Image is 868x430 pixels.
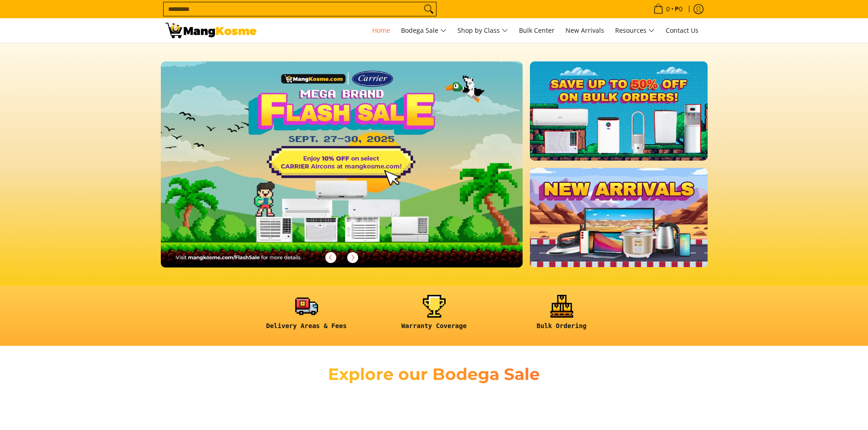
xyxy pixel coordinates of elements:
[615,25,655,36] span: Resources
[514,18,559,43] a: Bulk Center
[611,18,659,43] a: Resources
[673,6,684,12] span: ₱0
[503,295,621,337] a: <h6><strong>Bulk Ordering</strong></h6>
[343,248,363,268] button: Next
[247,295,366,337] a: <h6><strong>Delivery Areas & Fees</strong></h6>
[375,295,493,337] a: <h6><strong>Warranty Coverage</strong></h6>
[561,18,609,43] a: New Arrivals
[161,61,523,268] img: 092325 mk eom flash sale 1510x861 no dti
[457,25,508,36] span: Shop by Class
[665,6,671,12] span: 0
[565,26,604,35] span: New Arrivals
[302,364,566,384] h2: Explore our Bodega Sale
[368,18,395,43] a: Home
[651,4,685,14] span: •
[530,168,707,267] img: NEW_ARRIVAL.webp
[401,25,447,36] span: Bodega Sale
[661,18,703,43] a: Contact Us
[396,18,451,43] a: Bodega Sale
[372,26,390,35] span: Home
[165,23,257,38] img: Mang Kosme: Your Home Appliances Warehouse Sale Partner!
[530,61,707,161] img: BULK.webp
[453,18,513,43] a: Shop by Class
[321,248,341,268] button: Previous
[666,26,699,35] span: Contact Us
[519,26,555,35] span: Bulk Center
[421,2,436,16] button: Search
[266,18,703,43] nav: Main Menu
